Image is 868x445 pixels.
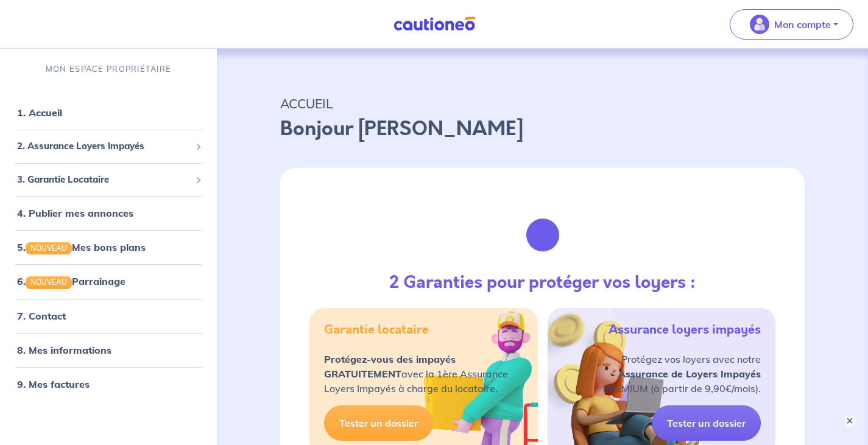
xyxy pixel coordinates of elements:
[844,415,856,427] button: ×
[17,344,111,356] a: 8. Mes informations
[46,63,171,75] p: MON ESPACE PROPRIÉTAIRE
[5,235,212,259] div: 5.NOUVEAUMes bons plans
[603,352,761,396] p: Protégez vos loyers avec notre PREMIUM (à partir de 9,90€/mois).
[618,368,761,380] strong: Assurance de Loyers Impayés
[324,352,508,396] p: avec la 1ère Assurance Loyers Impayés à charge du locataire.
[389,273,696,293] h3: 2 Garanties pour protéger vos loyers :
[17,107,62,119] a: 1. Accueil
[17,139,191,153] span: 2. Assurance Loyers Impayés
[5,269,212,293] div: 6.NOUVEAUParrainage
[324,323,429,337] h5: Garantie locataire
[5,168,212,192] div: 3. Garantie Locataire
[5,201,212,225] div: 4. Publier mes annonces
[17,275,125,287] a: 6.NOUVEAUParrainage
[17,207,133,219] a: 4. Publier mes annonces
[280,114,805,144] p: Bonjour [PERSON_NAME]
[5,338,212,362] div: 8. Mes informations
[17,173,191,187] span: 3. Garantie Locataire
[730,9,853,40] button: illu_account_valid_menu.svgMon compte
[280,93,805,114] p: ACCUEIL
[609,323,761,337] h5: Assurance loyers impayés
[389,16,480,32] img: Cautioneo
[5,372,212,396] div: 9. Mes factures
[774,17,831,32] p: Mon compte
[17,378,90,390] a: 9. Mes factures
[5,100,212,125] div: 1. Accueil
[5,304,212,328] div: 7. Contact
[750,15,769,34] img: illu_account_valid_menu.svg
[17,310,66,322] a: 7. Contact
[17,241,146,253] a: 5.NOUVEAUMes bons plans
[324,353,456,380] strong: Protégez-vous des impayés GRATUITEMENT
[510,202,576,268] img: justif-loupe
[5,135,212,158] div: 2. Assurance Loyers Impayés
